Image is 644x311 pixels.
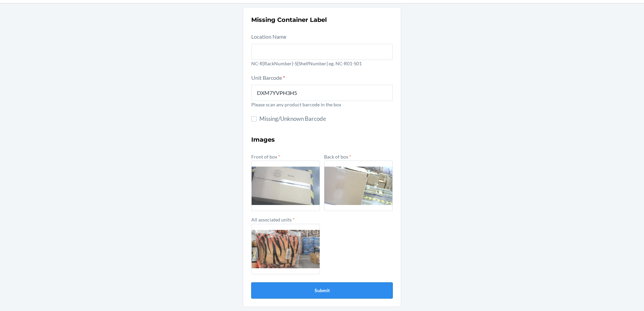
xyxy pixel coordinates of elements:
label: Location Name [251,33,286,40]
p: NC-R{RackNumber}-S{ShelfNumber} eg. NC-R01-S01 [251,60,393,67]
label: Back of box [324,154,351,160]
p: Please scan any product barcode in the box [251,101,393,108]
button: Submit [251,282,393,299]
h2: Missing Container Label [251,15,393,24]
label: All associated units [251,217,295,222]
h3: Images [251,135,393,144]
input: Missing/Unknown Barcode [251,116,257,122]
span: Missing/Unknown Barcode [259,114,393,123]
label: Front of box [251,154,280,160]
label: Unit Barcode [251,74,285,81]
